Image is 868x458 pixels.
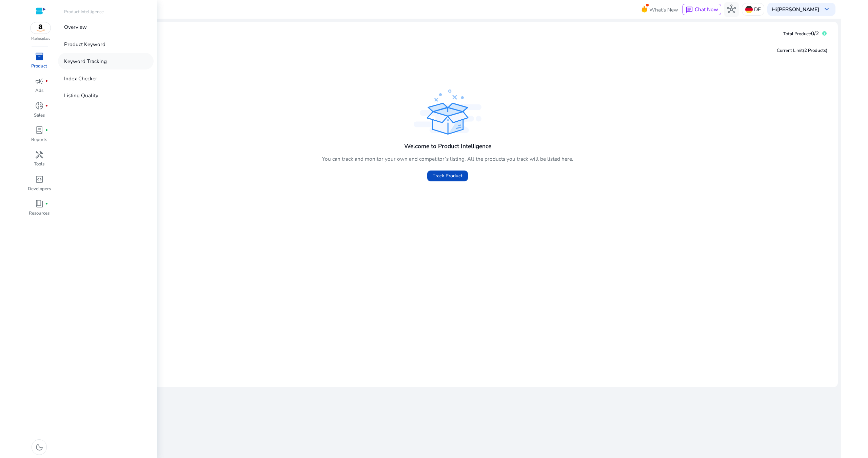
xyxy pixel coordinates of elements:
[414,89,481,134] img: track_product.svg
[31,63,47,70] p: Product
[695,6,718,13] span: Chat Now
[35,77,44,86] span: campaign
[27,149,51,173] a: handymanTools
[754,3,761,15] p: DE
[28,186,51,193] p: Developers
[35,443,44,452] span: dark_mode
[34,161,44,168] p: Tools
[822,5,831,14] span: keyboard_arrow_down
[64,75,97,82] p: Index Checker
[35,87,43,94] p: Ads
[27,124,51,149] a: lab_profilefiber_manual_recordReports
[322,155,573,163] p: You can track and monitor your own and competitor’s listing. All the products you track will be l...
[727,5,736,14] span: hub
[27,174,51,198] a: code_blocksDevelopers
[649,4,678,16] span: What's New
[803,47,826,54] span: (2 Products
[811,30,819,37] span: 0/2
[724,2,739,17] button: hub
[64,92,98,99] p: Listing Quality
[64,40,105,48] p: Product Keyword
[64,23,87,31] p: Overview
[35,175,44,184] span: code_blocks
[64,9,104,16] p: Product Intelligence
[683,4,721,15] button: chatChat Now
[34,112,45,119] p: Sales
[27,100,51,124] a: donut_smallfiber_manual_recordSales
[64,57,107,65] p: Keyword Tracking
[783,31,811,37] span: Total Product:
[686,6,693,14] span: chat
[45,129,48,132] span: fiber_manual_record
[45,202,48,205] span: fiber_manual_record
[35,101,44,110] span: donut_small
[29,210,50,217] p: Resources
[35,126,44,135] span: lab_profile
[27,198,51,222] a: book_4fiber_manual_recordResources
[777,47,827,54] div: Current Limit )
[27,75,51,100] a: campaignfiber_manual_recordAds
[31,137,47,143] p: Reports
[31,22,51,34] img: amazon.svg
[27,51,51,75] a: inventory_2Product
[35,151,44,159] span: handyman
[745,6,753,13] img: de.svg
[35,199,44,208] span: book_4
[31,36,50,41] p: Marketplace
[777,6,819,13] b: [PERSON_NAME]
[45,104,48,107] span: fiber_manual_record
[35,52,44,61] span: inventory_2
[45,80,48,83] span: fiber_manual_record
[404,143,491,150] h4: Welcome to Product Intelligence
[772,7,819,12] p: Hi
[433,172,462,179] span: Track Product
